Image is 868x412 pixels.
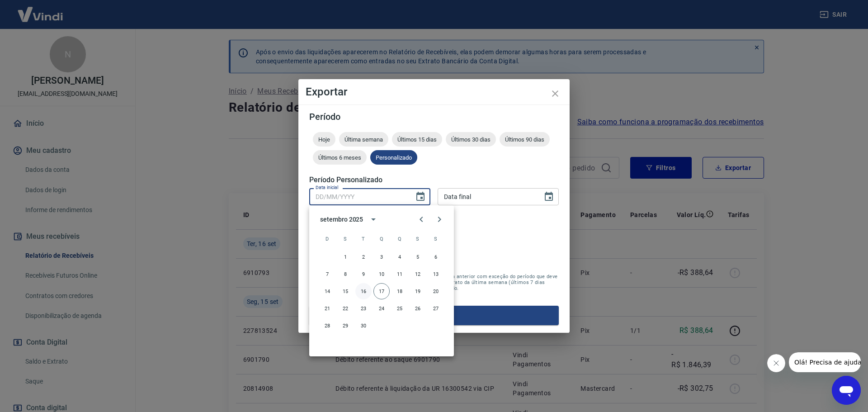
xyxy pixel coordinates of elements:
button: 26 [410,300,426,317]
span: Últimos 90 dias [500,136,550,143]
span: Hoje [313,136,335,143]
button: Previous month [412,210,430,228]
iframe: Mensagem da empresa [789,352,861,372]
button: 18 [392,283,408,299]
span: sexta-feira [410,230,426,248]
span: Última semana [339,136,388,143]
button: 15 [337,283,354,299]
span: segunda-feira [337,230,354,248]
button: Choose date [540,188,558,206]
button: 21 [319,300,335,317]
button: 10 [373,266,390,282]
button: 22 [337,300,354,317]
h4: Exportar [306,86,562,97]
button: 9 [355,266,372,282]
div: Personalizado [370,150,417,165]
span: sábado [428,230,444,248]
button: 3 [373,249,390,265]
button: Choose date [411,188,429,206]
span: quarta-feira [373,230,390,248]
button: 8 [337,266,354,282]
button: 27 [428,300,444,317]
iframe: Botão para abrir a janela de mensagens [832,376,861,405]
button: 16 [355,283,372,299]
button: 13 [428,266,444,282]
div: Últimos 30 dias [446,132,496,147]
iframe: Fechar mensagem [767,354,785,372]
div: Últimos 6 meses [313,150,367,165]
span: Últimos 15 dias [392,136,442,143]
label: Data inicial [316,184,339,191]
button: 29 [337,317,354,334]
button: 19 [410,283,426,299]
button: 2 [355,249,372,265]
input: DD/MM/YYYY [309,188,408,205]
button: 17 [373,283,390,299]
button: 4 [392,249,408,265]
input: DD/MM/YYYY [438,188,536,205]
span: Personalizado [370,154,417,161]
button: 12 [410,266,426,282]
button: 7 [319,266,335,282]
div: Últimos 90 dias [500,132,550,147]
div: Últimos 15 dias [392,132,442,147]
div: Hoje [313,132,335,147]
span: domingo [319,230,335,248]
div: setembro 2025 [320,215,363,224]
span: Olá! Precisa de ajuda? [5,6,76,14]
span: Últimos 6 meses [313,154,367,161]
h5: Período Personalizado [309,175,559,185]
span: Últimos 30 dias [446,136,496,143]
h5: Período [309,112,559,121]
button: 14 [319,283,335,299]
button: 28 [319,317,335,334]
button: 5 [410,249,426,265]
button: 11 [392,266,408,282]
button: close [544,83,566,104]
button: Next month [430,210,448,228]
button: 6 [428,249,444,265]
button: 20 [428,283,444,299]
button: 30 [355,317,372,334]
button: 24 [373,300,390,317]
button: calendar view is open, switch to year view [366,212,381,227]
div: Última semana [339,132,388,147]
button: 23 [355,300,372,317]
button: 1 [337,249,354,265]
button: 25 [392,300,408,317]
span: terça-feira [355,230,372,248]
span: quinta-feira [392,230,408,248]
